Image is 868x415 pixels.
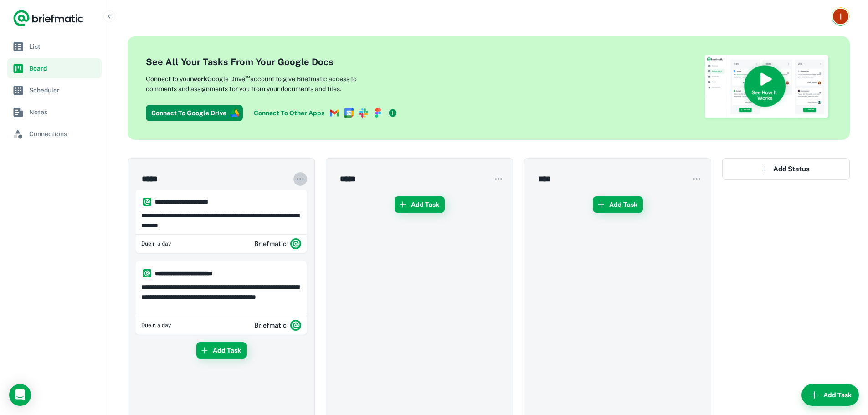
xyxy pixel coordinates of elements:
[254,316,301,334] div: Briefmatic
[7,36,102,56] a: List
[395,196,445,213] button: Add Task
[196,342,247,359] button: Add Task
[9,384,31,406] div: Open Intercom Messenger
[722,158,850,180] button: Add Status
[146,105,243,121] button: Connect To Google Drive
[29,107,98,117] span: Notes
[704,55,832,122] img: See How Briefmatic Works
[254,320,287,330] h6: Briefmatic
[7,58,102,78] a: Board
[29,41,98,51] span: List
[832,7,850,26] button: Account button
[146,55,401,69] h4: See All Your Tasks From Your Google Docs
[245,73,250,80] sup: ™
[254,235,301,253] div: Briefmatic
[141,240,171,248] span: Friday, Sep 19
[13,9,84,27] a: Logo
[7,124,102,144] a: Connections
[801,384,859,406] button: Add Task
[29,129,98,139] span: Connections
[254,239,287,249] h6: Briefmatic
[290,320,301,331] img: system.png
[593,196,643,213] button: Add Task
[143,269,151,277] img: https://app.briefmatic.com/assets/integrations/system.png
[192,75,207,82] b: work
[7,80,102,100] a: Scheduler
[29,85,98,95] span: Scheduler
[146,72,387,94] p: Connect to your Google Drive account to give Briefmatic access to comments and assignments for yo...
[143,198,151,206] img: https://app.briefmatic.com/assets/integrations/system.png
[7,102,102,122] a: Notes
[29,63,98,73] span: Board
[250,105,401,121] a: Connect To Other Apps
[833,9,848,24] img: Igor Halilović
[141,321,171,329] span: Friday, Sep 19
[290,238,301,249] img: system.png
